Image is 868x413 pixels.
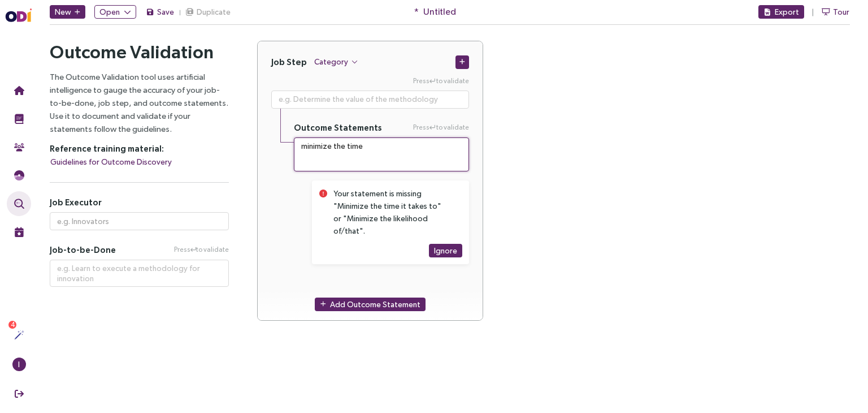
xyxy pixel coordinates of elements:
h5: Outcome Statements [294,122,382,133]
button: Training [7,106,31,131]
h4: Job Step [271,57,307,67]
textarea: Press Enter to validate [294,137,469,171]
button: Export [758,5,804,19]
button: Save [145,5,175,19]
input: e.g. Innovators [50,212,229,230]
span: Job-to-be-Done [50,244,116,255]
span: Add Outcome Statement [330,298,420,311]
span: Ignore [434,244,457,257]
div: Your statement is missing "Minimize the time it takes to" or "Minimize the likelihood of/that". [333,187,449,237]
button: I [7,352,31,377]
sup: 4 [8,321,16,329]
textarea: Press Enter to validate [50,260,229,287]
button: Outcome Validation [7,191,31,216]
button: Live Events [7,220,31,244]
strong: Reference training material: [50,144,164,153]
span: Tour [833,6,849,18]
button: Needs Framework [7,163,31,188]
span: I [18,358,20,371]
button: Guidelines for Outcome Discovery [50,155,172,169]
button: Actions [7,322,31,347]
span: Export [775,6,799,18]
span: Press to validate [174,244,229,255]
h5: Job Executor [50,197,229,208]
span: Category [314,55,348,68]
span: Untitled [423,5,456,19]
span: 4 [11,321,15,329]
span: Save [157,6,174,18]
button: Duplicate [185,5,231,19]
img: Outcome Validation [14,199,24,209]
h2: Outcome Validation [50,41,229,63]
textarea: Press Enter to validate [271,91,469,109]
button: Category [314,55,359,68]
button: Tour [821,5,850,19]
button: Community [7,135,31,160]
img: JTBD Needs Framework [14,170,24,180]
button: New [50,5,85,19]
button: Sign Out [7,381,31,406]
span: Guidelines for Outcome Discovery [50,156,172,168]
span: Press to validate [413,122,469,133]
img: Training [14,114,24,124]
button: Add Outcome Statement [315,298,426,311]
img: Live Events [14,227,24,237]
span: New [55,6,71,18]
button: Ignore [429,244,462,257]
img: Community [14,142,24,152]
span: Open [99,6,120,18]
p: The Outcome Validation tool uses artificial intelligence to gauge the accuracy of your job-to-be-... [50,70,229,135]
button: Home [7,78,31,103]
button: Open [94,5,136,19]
img: Actions [14,330,24,340]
